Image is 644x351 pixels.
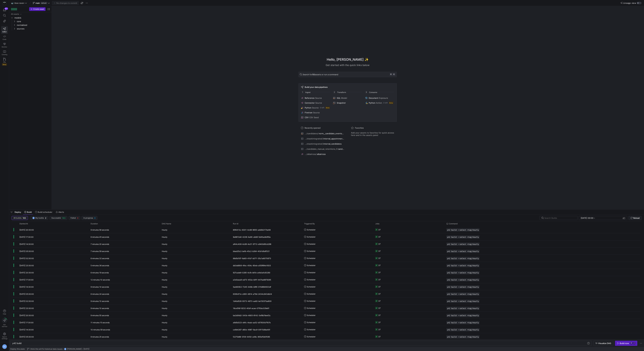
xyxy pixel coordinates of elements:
[23,217,26,219] span: 183
[447,322,479,324] span: y42 build --select +tag:hourly
[34,209,54,215] button: Build scheduler
[376,102,382,104] span: Action
[325,106,330,109] span: Beta
[620,342,629,344] div: Build now
[2,336,7,339] span: Space settings
[10,348,25,350] span: Deploy this state:
[307,312,315,319] span: Scheduler
[231,276,302,283] div: a3d3aea9-ed73-453a-b91f-447ba6879265
[58,211,64,213] span: Alerts
[378,333,381,340] div: 37
[309,116,319,119] span: CSV Seed
[1,343,8,350] button: DZ
[337,97,341,99] span: SQL
[300,147,345,151] button: .../candidate_manual_retentions_1/candidate_manual_csv_retentions_1
[162,255,167,262] span: Hourly
[1,308,8,316] button: Help
[307,276,315,283] span: Scheduler
[91,236,109,238] y42-duration: 6 minutes 45 seconds
[162,333,167,340] span: Hourly
[2,324,7,327] span: Get started
[83,348,89,350] span: [DATE]
[19,293,34,295] span: [DATE] 05:30:00
[378,255,381,262] div: 37
[19,321,34,324] span: [DATE] 17:30:00
[447,229,479,231] span: y42 build --select +tag:hourly
[231,262,302,269] div: db3dd906-4fec-454c-80eb-a559f84e1833
[19,223,28,225] span: Started At
[17,23,50,27] span: normalized
[19,286,34,288] span: [DATE] 14:30:00
[304,223,315,225] span: Triggered By
[390,73,392,76] kbd: ⌘
[11,2,13,4] span: 🐋
[17,20,50,23] span: core
[64,348,66,350] div: DZ
[305,127,320,129] span: Recently opened
[1,49,8,57] a: Catalog
[30,216,48,220] button: DZMy builds2
[378,290,381,297] div: 37
[447,336,479,338] span: y42 build --select +tag:hourly
[447,265,479,267] span: y42 build --select +tag:hourly
[447,286,479,288] span: y42 build --select +tag:hourly
[162,319,167,326] span: Hourly
[594,217,595,219] span: –
[19,272,34,274] span: [DATE] 20:30:00
[307,240,315,248] span: Scheduler
[305,116,309,119] span: CSV
[10,23,50,27] div: Press SPACE to select this row.
[447,257,479,260] span: y42 build --select +tag:hourly
[300,111,331,114] button: FivetranSource
[162,326,167,333] span: Hourly
[11,13,19,15] div: All assets
[307,233,315,240] span: Scheduler
[378,240,381,248] div: 37
[3,313,6,315] span: Help
[307,226,315,233] span: Scheduler
[364,101,395,105] button: PythonAction0 leftBeta
[307,248,315,255] span: Scheduler
[30,348,62,350] span: i think this will fix historical data issues
[307,262,315,269] span: Scheduler
[305,143,323,145] span: .../stackintegrated/
[26,347,90,351] button: i think this will fix historical data issuesDZ[PERSON_NAME][DATE]
[598,342,611,344] span: Visualize DAG
[19,264,34,267] span: [DATE] 23:30:00
[305,153,317,155] span: .../albatross/
[10,12,50,16] div: Press SPACE to select this row.
[2,63,7,66] span: Beta
[313,111,320,114] span: Source
[91,314,109,317] y42-duration: 9 minutes 55 seconds
[77,217,78,219] span: 0
[378,262,381,269] div: 37
[300,116,331,119] button: CSVCSV Seed
[378,226,381,233] div: 37
[19,314,34,317] span: [DATE] 20:30:00
[3,61,6,63] span: PRs
[2,46,7,48] span: Monitor
[27,211,32,213] span: Build
[383,102,388,104] span: 0 left
[91,243,109,245] y42-duration: 7 minutes 20 seconds
[91,257,109,260] y42-duration: 6 minutes 32 seconds
[19,307,34,309] span: [DATE] 23:30:00
[633,217,640,219] span: Reload
[231,240,302,247] div: af44c408-4c69-4e31-9713-e940b95cb298
[307,305,315,312] span: Scheduler
[1,34,8,41] a: Code
[315,97,322,99] span: Source
[231,326,302,333] div: ce9b4267-d60e-4987-9ac8-09115d9aefd1
[593,341,613,346] button: Visualize DAG
[320,107,324,109] span: 0 left
[317,153,326,155] span: albatross
[378,283,381,290] div: 37
[300,96,331,100] button: ReferenceSource
[45,217,46,219] span: 2
[447,243,479,245] span: y42 build --select +tag:hourly
[2,344,7,349] div: DZ
[305,106,311,109] span: Python
[307,297,315,305] span: Scheduler
[231,333,302,340] div: f2275d88-3f39-4450-a48c-855ef5d0f085
[162,283,167,290] span: Hourly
